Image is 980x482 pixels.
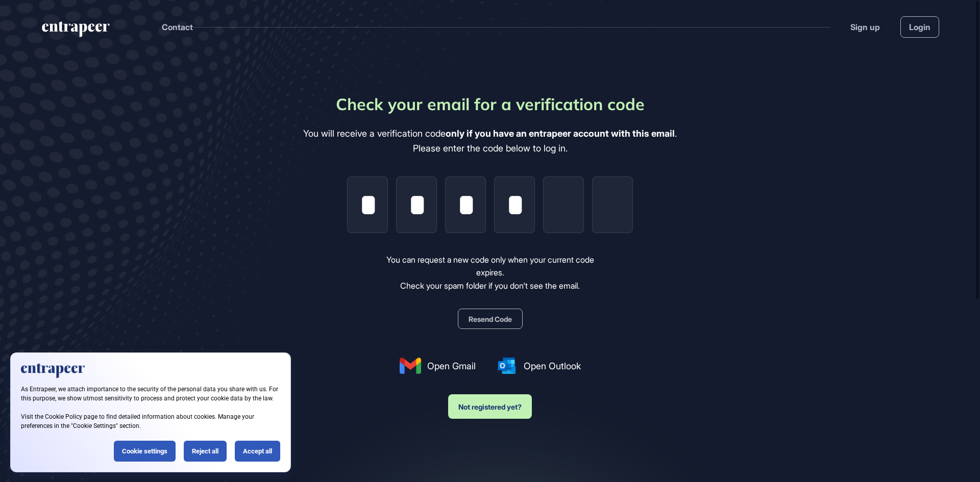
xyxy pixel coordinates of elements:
b: only if you have an entrapeer account with this email [446,128,675,139]
div: Check your email for a verification code [336,92,645,116]
a: Open Gmail [400,358,476,374]
a: Not registered yet? [448,384,532,419]
button: Resend Code [458,309,523,329]
a: Open Outlook [496,358,581,374]
button: Not registered yet? [448,394,532,419]
div: You can request a new code only when your current code expires. Check your spam folder if you don... [372,253,608,293]
span: Open Gmail [427,359,476,373]
a: Sign up [850,21,880,33]
a: Login [900,16,939,38]
button: Contact [162,20,193,34]
div: You will receive a verification code . Please enter the code below to log in. [303,126,677,156]
span: Open Outlook [524,359,581,373]
a: entrapeer-logo [41,21,111,41]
